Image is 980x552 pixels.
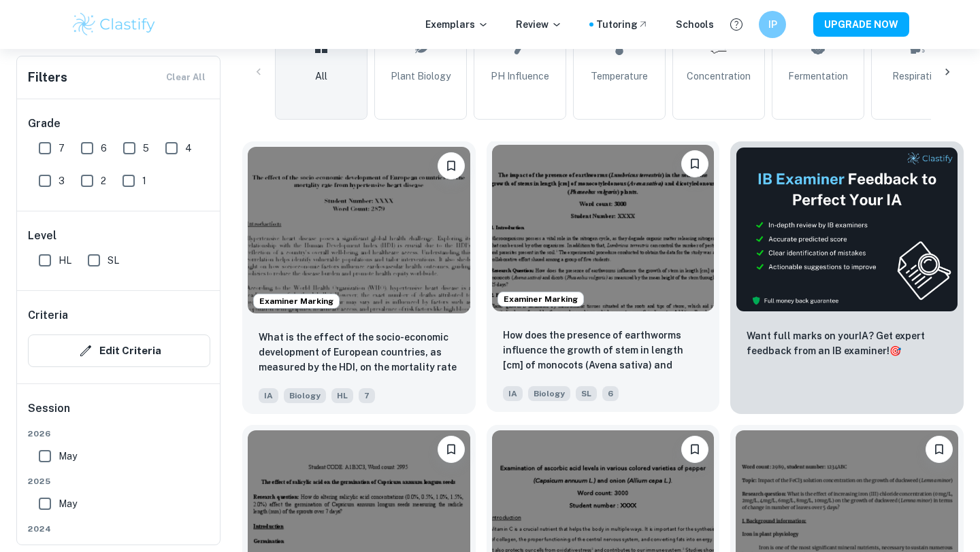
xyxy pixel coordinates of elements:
a: Examiner MarkingBookmarkWhat is the effect of the socio-economic development of European countrie... [242,141,476,414]
span: SL [576,386,597,401]
span: 6 [101,141,107,156]
h6: Grade [28,116,210,132]
p: How does the presence of earthworms influence the growth of stem in length [cm] of monocots (Aven... [503,328,704,374]
button: Edit Criteria [28,334,210,367]
button: Bookmark [926,436,953,463]
span: All [315,69,327,84]
button: IP [759,11,786,38]
span: 2 [101,173,106,188]
span: 7 [59,141,65,156]
span: 1 [142,173,146,188]
span: 3 [59,173,65,188]
img: Biology IA example thumbnail: How does the presence of earthworms infl [492,145,715,311]
button: Bookmark [438,436,465,463]
img: Thumbnail [736,147,958,312]
p: What is the effect of the socio-economic development of European countries, as measured by the HD... [259,330,459,376]
span: SL [108,253,119,268]
span: Biology [528,386,570,401]
button: Bookmark [681,150,708,177]
span: 6 [602,386,619,401]
h6: Session [28,400,210,428]
button: Help and Feedback [725,13,748,36]
span: HL [331,388,353,403]
h6: Criteria [28,307,68,324]
span: 5 [143,141,149,156]
a: Tutoring [596,17,649,32]
p: Review [516,17,562,32]
a: Examiner MarkingBookmarkHow does the presence of earthworms influence the growth of stem in lengt... [487,141,720,414]
img: Clastify logo [71,11,157,38]
span: 2026 [28,428,210,440]
span: 2025 [28,475,210,487]
h6: Filters [28,68,67,87]
span: HL [59,253,71,268]
span: Respiration [892,69,943,84]
span: IA [259,388,278,403]
p: Exemplars [425,17,489,32]
span: Biology [284,388,326,403]
span: IA [503,386,523,401]
a: ThumbnailWant full marks on yourIA? Get expert feedback from an IB examiner! [730,141,964,414]
h6: Level [28,228,210,244]
span: Examiner Marking [498,293,583,305]
span: 2024 [28,523,210,535]
button: UPGRADE NOW [813,12,909,37]
span: pH Influence [491,69,549,84]
span: 7 [359,388,375,403]
span: Temperature [591,69,648,84]
span: Plant Biology [391,69,451,84]
button: Bookmark [681,436,708,463]
a: Schools [676,17,714,32]
span: 4 [185,141,192,156]
img: Biology IA example thumbnail: What is the effect of the socio-economic [248,147,470,313]
span: May [59,496,77,511]
span: 🎯 [889,345,901,356]
span: Examiner Marking [254,295,339,307]
span: May [59,449,77,464]
p: Want full marks on your IA ? Get expert feedback from an IB examiner! [747,328,947,358]
h6: IP [765,17,781,32]
span: Fermentation [788,69,848,84]
button: Bookmark [438,152,465,179]
span: Concentration [687,69,751,84]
